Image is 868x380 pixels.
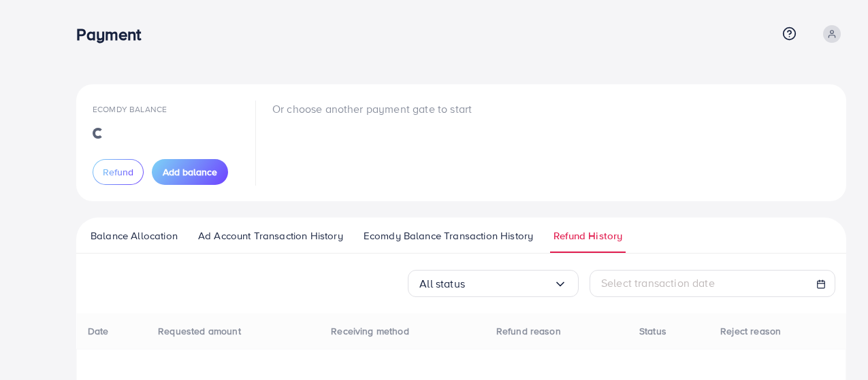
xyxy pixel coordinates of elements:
[76,24,152,44] h3: Payment
[364,228,533,243] span: Ecomdy Balance Transaction History
[198,228,343,243] span: Ad Account Transaction History
[272,101,472,117] p: Or choose another payment gate to start
[419,273,465,294] span: All status
[553,228,622,243] span: Refund History
[91,228,178,243] span: Balance Allocation
[93,159,144,185] button: Refund
[601,275,715,290] span: Select transaction date
[408,270,579,297] div: Search for option
[103,165,133,179] span: Refund
[152,159,228,185] button: Add balance
[93,103,167,115] span: Ecomdy Balance
[163,165,217,179] span: Add balance
[465,273,553,294] input: Search for option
